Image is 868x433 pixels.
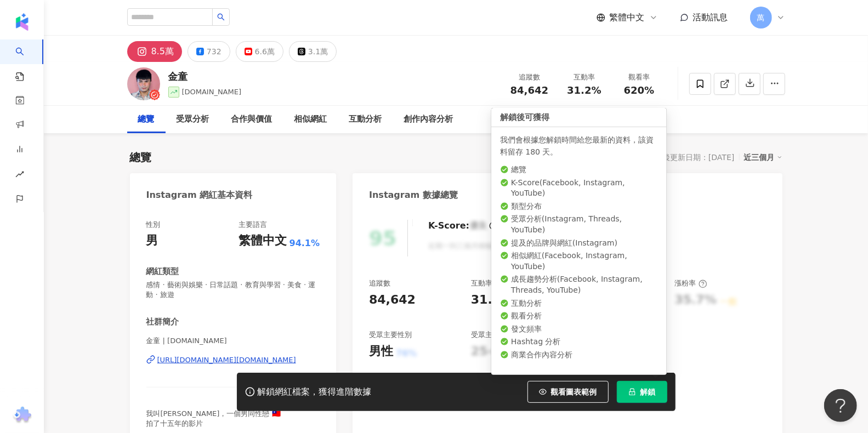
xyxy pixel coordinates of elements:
[564,72,605,83] div: 互動率
[294,113,327,126] div: 相似網紅
[500,177,658,198] li: K-Score ( Facebook, Instagram, YouTube )
[369,330,412,340] div: 受眾主要性別
[13,13,31,31] img: logo icon
[628,388,636,396] span: lock
[491,108,667,127] div: 解鎖後可獲得
[146,355,320,365] a: [URL][DOMAIN_NAME][DOMAIN_NAME]
[239,220,267,230] div: 主要語言
[182,88,242,96] span: [DOMAIN_NAME]
[127,67,160,100] img: KOL Avatar
[146,336,320,346] span: 金童 | [DOMAIN_NAME]
[349,113,382,126] div: 互動分析
[744,150,782,164] div: 近三個月
[500,214,658,235] li: 受眾分析 ( Instagram, Threads, YouTube )
[146,220,161,230] div: 性別
[617,381,667,403] button: 解鎖
[255,44,275,59] div: 6.6萬
[471,330,514,340] div: 受眾主要年齡
[290,237,320,249] span: 94.1%
[12,407,33,424] img: chrome extension
[369,292,416,309] div: 84,642
[510,84,548,96] span: 84,642
[146,316,179,328] div: 社群簡介
[369,189,458,201] div: Instagram 數據總覽
[404,113,453,126] div: 創作內容分析
[675,278,707,288] div: 漲粉率
[369,343,393,360] div: 男性
[138,113,155,126] div: 總覽
[289,41,337,62] button: 3.1萬
[500,298,658,309] li: 互動分析
[236,41,283,62] button: 6.6萬
[146,232,158,249] div: 男
[127,41,182,62] button: 8.5萬
[624,85,655,96] span: 620%
[509,72,551,83] div: 追蹤數
[500,250,658,272] li: 相似網紅 ( Facebook, Instagram, YouTube )
[217,13,225,21] span: search
[157,355,296,365] div: [URL][DOMAIN_NAME][DOMAIN_NAME]
[130,150,152,165] div: 總覽
[146,280,320,300] span: 感情 · 藝術與娛樂 · 日常話題 · 教育與學習 · 美食 · 運動 · 旅遊
[151,44,174,59] div: 8.5萬
[693,12,728,22] span: 活動訊息
[527,381,609,403] button: 觀看圖表範例
[146,189,253,201] div: Instagram 網紅基本資料
[146,266,179,277] div: 網紅類型
[567,85,601,96] span: 31.2%
[188,41,230,62] button: 732
[500,337,658,347] li: Hashtag 分析
[500,134,658,158] div: 我們會根據您解鎖時間給您最新的資料，該資料留存 180 天。
[471,278,503,288] div: 互動率
[500,323,658,334] li: 發文頻率
[500,274,658,295] li: 成長趨勢分析 ( Facebook, Instagram, Threads, YouTube )
[15,163,24,188] span: rise
[168,70,242,83] div: 金童
[177,113,209,126] div: 受眾分析
[551,388,597,396] span: 觀看圖表範例
[619,72,660,83] div: 觀看率
[258,386,372,398] div: 解鎖網紅檔案，獲得進階數據
[500,349,658,360] li: 商業合作內容分析
[207,44,222,59] div: 732
[500,311,658,322] li: 觀看分析
[369,278,390,288] div: 追蹤數
[239,232,287,249] div: 繁體中文
[15,39,37,82] a: search
[308,44,328,59] div: 3.1萬
[471,292,513,309] div: 31.2%
[500,164,658,175] li: 總覽
[500,237,658,248] li: 提及的品牌與網紅 ( Instagram )
[500,201,658,212] li: 類型分布
[231,113,273,126] div: 合作與價值
[655,153,734,162] div: 最後更新日期：[DATE]
[757,12,765,24] span: 萬
[640,388,656,396] span: 解鎖
[610,12,645,24] span: 繁體中文
[428,220,498,232] div: K-Score :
